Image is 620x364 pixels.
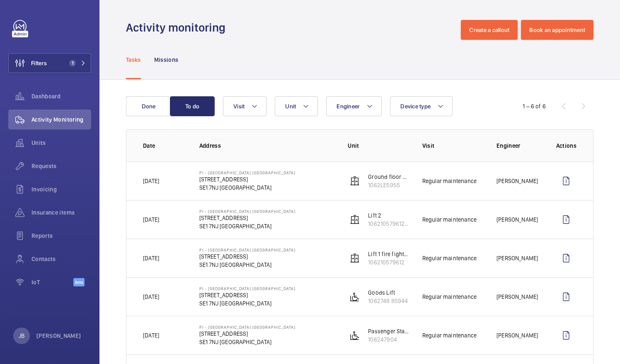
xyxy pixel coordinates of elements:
[143,254,159,262] p: [DATE]
[31,208,91,217] span: Insurance items
[233,103,245,110] span: Visit
[496,293,538,301] p: [PERSON_NAME]
[368,258,409,266] p: 106210579612
[368,173,409,181] p: Ground floor platform lift
[154,56,179,64] p: Missions
[199,330,295,338] p: [STREET_ADDRESS]
[199,299,295,308] p: SE1 7NJ [GEOGRAPHIC_DATA]
[31,162,91,170] span: Requests
[350,253,360,263] img: elevator.svg
[350,292,360,302] img: platform_lift.svg
[368,288,408,297] p: Goods Lift
[73,278,85,286] span: Beta
[143,215,159,224] p: [DATE]
[199,286,295,291] p: PI - [GEOGRAPHIC_DATA] [GEOGRAPHIC_DATA]
[126,20,230,35] h1: Activity monitoring
[368,297,408,305] p: 1062748 85944
[285,103,296,110] span: Unit
[422,331,477,340] p: Regular maintenance
[199,291,295,299] p: [STREET_ADDRESS]
[69,60,76,66] span: 1
[422,142,483,150] p: Visit
[390,96,453,116] button: Device type
[199,170,295,175] p: PI - [GEOGRAPHIC_DATA] [GEOGRAPHIC_DATA]
[31,278,73,286] span: IoT
[8,53,91,73] button: Filters1
[143,293,159,301] p: [DATE]
[368,327,409,335] p: Passenger Stair Lift Floor 1
[496,215,538,224] p: [PERSON_NAME]
[496,177,538,185] p: [PERSON_NAME]
[199,222,295,230] p: SE1 7NJ [GEOGRAPHIC_DATA]
[368,250,409,258] p: Lift 1 fire fighting
[31,139,91,147] span: Units
[143,331,159,340] p: [DATE]
[36,332,81,340] p: [PERSON_NAME]
[143,142,186,150] p: Date
[31,92,91,100] span: Dashboard
[368,335,409,344] p: 106247904
[523,102,546,110] div: 1 – 6 of 6
[199,142,335,150] p: Address
[143,177,159,185] p: [DATE]
[350,215,360,225] img: elevator.svg
[521,20,593,40] button: Book an appointment
[400,103,431,110] span: Device type
[126,56,141,64] p: Tasks
[199,209,295,214] p: PI - [GEOGRAPHIC_DATA] [GEOGRAPHIC_DATA]
[422,254,477,262] p: Regular maintenance
[350,330,360,340] img: platform_lift.svg
[461,20,518,40] button: Create a callout
[31,232,91,240] span: Reports
[348,142,409,150] p: Unit
[368,220,409,228] p: 106210579612-1
[350,176,360,186] img: elevator.svg
[337,103,360,110] span: Engineer
[199,261,295,269] p: SE1 7NJ [GEOGRAPHIC_DATA]
[368,181,409,189] p: 1062LE5955
[170,96,215,116] button: To do
[199,325,295,330] p: PI - [GEOGRAPHIC_DATA] [GEOGRAPHIC_DATA]
[31,255,91,263] span: Contacts
[556,142,576,150] p: Actions
[496,142,543,150] p: Engineer
[19,332,24,340] p: JB
[275,96,318,116] button: Unit
[422,215,477,224] p: Regular maintenance
[199,338,295,346] p: SE1 7NJ [GEOGRAPHIC_DATA]
[223,96,266,116] button: Visit
[199,247,295,252] p: PI - [GEOGRAPHIC_DATA] [GEOGRAPHIC_DATA]
[31,185,91,193] span: Invoicing
[326,96,382,116] button: Engineer
[368,211,409,220] p: Lift 2
[199,183,295,192] p: SE1 7NJ [GEOGRAPHIC_DATA]
[422,293,477,301] p: Regular maintenance
[31,59,47,67] span: Filters
[199,252,295,261] p: [STREET_ADDRESS]
[422,177,477,185] p: Regular maintenance
[199,214,295,222] p: [STREET_ADDRESS]
[496,331,538,340] p: [PERSON_NAME]
[126,96,171,116] button: Done
[31,115,91,124] span: Activity Monitoring
[199,175,295,183] p: [STREET_ADDRESS]
[496,254,538,262] p: [PERSON_NAME]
